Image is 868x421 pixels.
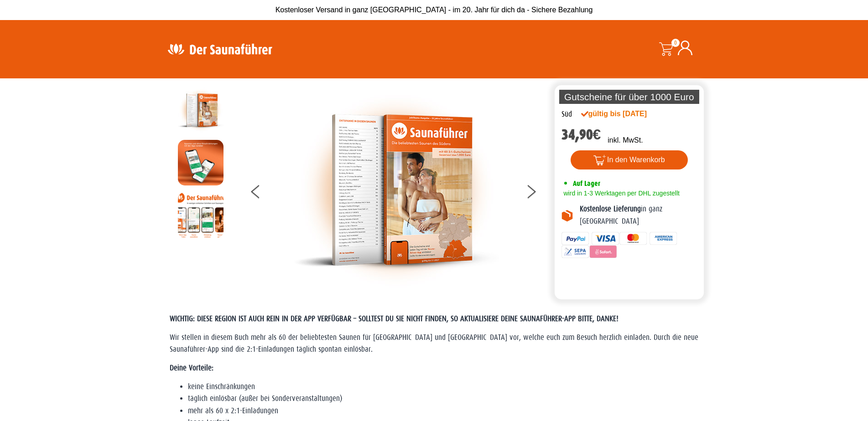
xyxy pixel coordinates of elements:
[593,126,601,143] span: €
[170,314,619,323] span: WICHTIG: DIESE REGION IST AUCH REIN IN DER APP VERFÜGBAR – SOLLTEST DU SIE NICHT FINDEN, SO AKTUA...
[608,135,643,146] p: inkl. MwSt.
[170,364,213,372] strong: Deine Vorteile:
[178,192,223,238] img: Anleitung7tn
[188,381,699,393] li: keine Einschränkungen
[559,90,700,104] p: Gutscheine für über 1000 Euro
[671,39,680,47] span: 0
[178,140,223,185] img: MOCKUP-iPhone_regional
[561,126,601,143] bdi: 34,90
[561,108,572,120] div: Süd
[561,190,680,197] span: wird in 1-3 Werktagen per DHL zugestellt
[580,205,641,213] b: Kostenlose Lieferung
[178,87,223,133] img: der-saunafuehrer-2025-sued
[573,179,600,188] span: Auf Lager
[170,333,698,354] span: Wir stellen in diesem Buch mehr als 60 der beliebtesten Saunen für [GEOGRAPHIC_DATA] und [GEOGRAP...
[188,393,699,405] li: täglich einlösbar (außer bei Sonderveranstaltungen)
[581,108,667,119] div: gültig bis [DATE]
[294,87,499,293] img: der-saunafuehrer-2025-sued
[188,405,699,417] li: mehr als 60 x 2:1-Einladungen
[571,150,688,169] button: In den Warenkorb
[275,6,593,14] span: Kostenloser Versand in ganz [GEOGRAPHIC_DATA] - im 20. Jahr für dich da - Sichere Bezahlung
[580,203,697,227] p: in ganz [GEOGRAPHIC_DATA]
